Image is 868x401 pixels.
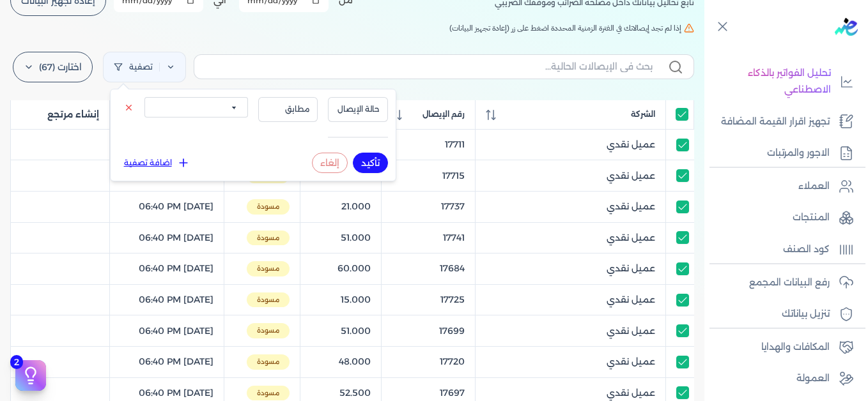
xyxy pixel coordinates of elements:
[118,155,196,170] button: اضافة تصفية
[300,346,381,377] td: 48.000
[381,346,475,377] td: 17720
[110,284,224,315] td: [DATE] 06:40 PM
[381,315,475,347] td: 17699
[704,301,860,328] a: تنزيل بياناتك
[422,109,465,120] span: رقم الإيصال
[486,355,655,368] a: عميل نقدي
[749,275,830,291] p: رفع البيانات المجمع
[607,262,655,275] span: عميل نقدي
[381,253,475,285] td: 17684
[704,334,860,361] a: المكافات والهدايا
[782,306,830,322] p: تنزيل بياناتك
[704,269,860,296] a: رفع البيانات المجمع
[247,292,290,308] span: مسودة
[486,138,655,151] a: عميل نقدي
[13,52,93,82] label: اختارت (67)
[247,261,290,276] span: مسودة
[486,293,655,306] a: عميل نقدي
[300,222,381,253] td: 51.000
[607,386,655,400] span: عميل نقدي
[711,65,831,98] p: تحليل الفواتير بالذكاء الاصطناعي
[607,200,655,213] span: عميل نقدي
[607,169,655,183] span: عميل نقدي
[336,103,380,115] span: حالة الإيصال
[247,323,290,338] span: مسودة
[704,140,860,167] a: الاجور والمرتبات
[247,386,290,401] span: مسودة
[793,209,830,226] p: المنتجات
[486,324,655,338] a: عميل نقدي
[267,103,310,115] span: مطابق
[704,365,860,392] a: العمولة
[247,354,290,370] span: مسودة
[110,191,224,222] td: [DATE] 06:40 PM
[761,339,830,356] p: المكافات والهدايا
[312,153,348,173] button: إلغاء
[796,370,830,387] p: العمولة
[300,253,381,285] td: 60.000
[381,284,475,315] td: 17725
[110,346,224,377] td: [DATE] 06:40 PM
[449,22,681,34] span: إذا لم تجد إيصالاتك في الفترة الزمنية المحددة اضغط على زر (إعادة تجهيز البيانات)
[721,114,830,130] p: تجهيز اقرار القيمة المضافة
[247,199,290,215] span: مسودة
[607,324,655,338] span: عميل نقدي
[704,236,860,263] a: كود الصنف
[110,253,224,285] td: [DATE] 06:40 PM
[247,231,290,246] span: مسودة
[704,109,860,135] a: تجهيز اقرار القيمة المضافة
[15,360,46,391] button: 2
[486,262,655,275] a: عميل نقدي
[205,60,653,73] input: بحث في الإيصالات الحالية...
[300,284,381,315] td: 15.000
[607,293,655,306] span: عميل نقدي
[381,191,475,222] td: 17737
[486,386,655,400] a: عميل نقدي
[300,191,381,222] td: 21.000
[631,109,655,120] span: الشركة
[300,315,381,347] td: 51.000
[798,178,830,195] p: العملاء
[783,241,830,258] p: كود الصنف
[381,129,475,160] td: 17711
[607,138,655,151] span: عميل نقدي
[258,97,318,121] button: مطابق
[835,18,858,36] img: logo
[607,355,655,368] span: عميل نقدي
[110,222,224,253] td: [DATE] 06:40 PM
[110,315,224,347] td: [DATE] 06:40 PM
[704,60,860,103] a: تحليل الفواتير بالذكاء الاصطناعي
[103,52,186,82] a: تصفية
[704,173,860,200] a: العملاء
[10,355,23,369] span: 2
[486,169,655,183] a: عميل نقدي
[767,145,830,162] p: الاجور والمرتبات
[607,231,655,245] span: عميل نقدي
[328,97,388,121] button: حالة الإيصال
[704,204,860,231] a: المنتجات
[381,160,475,192] td: 17715
[353,153,388,173] button: تأكيد
[381,222,475,253] td: 17741
[47,108,99,121] span: إنشاء مرتجع
[486,200,655,213] a: عميل نقدي
[486,231,655,245] a: عميل نقدي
